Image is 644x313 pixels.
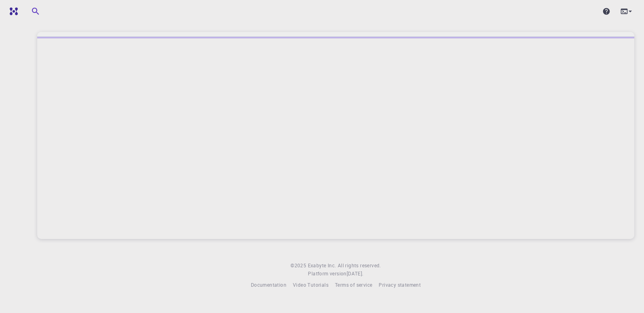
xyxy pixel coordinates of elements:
span: Exabyte Inc. [308,262,336,269]
span: Platform version [308,270,346,278]
a: Video Tutorials [293,281,328,289]
span: Privacy statement [379,281,421,288]
a: Terms of service [335,281,372,289]
a: Privacy statement [379,281,421,289]
span: © 2025 [290,262,307,270]
a: Exabyte Inc. [308,262,336,270]
span: Terms of service [335,281,372,288]
span: [DATE] . [347,270,364,277]
span: Video Tutorials [293,281,328,288]
span: Documentation [251,281,286,288]
img: logo [6,7,18,15]
span: All rights reserved. [338,262,381,270]
a: Documentation [251,281,286,289]
a: [DATE]. [347,270,364,278]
